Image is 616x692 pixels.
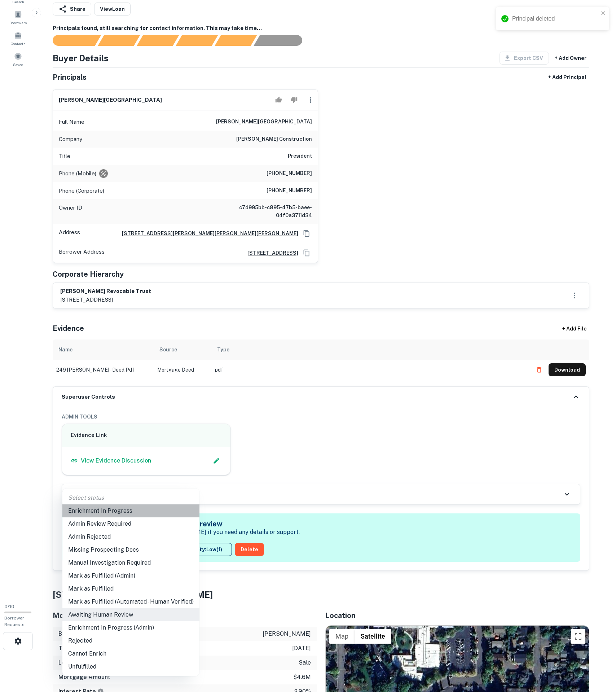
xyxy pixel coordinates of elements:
li: Mark as Fulfilled (Automated - Human Verified) [62,595,199,608]
li: Missing Prospecting Docs [62,543,199,556]
li: Cannot Enrich [62,647,199,660]
li: Unfulfilled [62,660,199,673]
li: Enrichment In Progress [62,504,199,517]
button: close [601,10,606,17]
li: Mark as Fulfilled (Admin) [62,569,199,582]
li: Admin Review Required [62,517,199,530]
iframe: Chat Widget [580,634,616,669]
li: Mark as Fulfilled [62,582,199,595]
li: Enrichment In Progress (Admin) [62,621,199,634]
li: Rejected [62,634,199,647]
li: Admin Rejected [62,530,199,543]
li: Manual Investigation Required [62,556,199,569]
div: Principal deleted [512,14,599,23]
li: Awaiting Human Review [62,608,199,621]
